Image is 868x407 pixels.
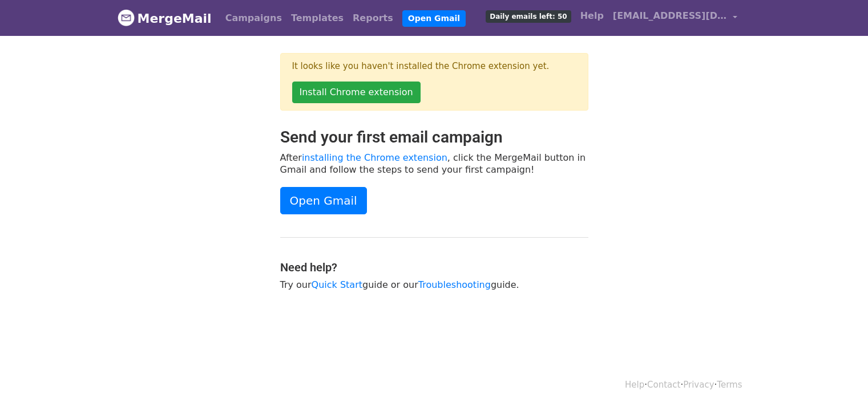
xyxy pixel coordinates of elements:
a: Daily emails left: 50 [481,5,575,27]
a: Help [625,380,644,390]
a: Templates [286,7,348,30]
p: After , click the MergeMail button in Gmail and follow the steps to send your first campaign! [280,152,588,176]
span: [EMAIL_ADDRESS][DOMAIN_NAME] [613,9,727,23]
p: It looks like you haven't installed the Chrome extension yet. [292,60,576,72]
a: Campaigns [221,7,286,30]
a: Quick Start [312,279,362,290]
a: Install Chrome extension [292,82,421,103]
a: Open Gmail [402,10,466,27]
a: Privacy [683,380,714,390]
a: [EMAIL_ADDRESS][DOMAIN_NAME] [608,5,742,31]
a: Help [576,5,608,27]
h4: Need help? [280,261,588,274]
p: Try our guide or our guide. [280,279,588,291]
a: Terms [717,380,742,390]
img: MergeMail logo [118,9,135,26]
a: Contact [647,380,680,390]
h2: Send your first email campaign [280,128,588,147]
span: Daily emails left: 50 [486,10,571,23]
a: Reports [348,7,398,30]
a: Troubleshooting [418,279,491,290]
a: installing the Chrome extension [302,152,447,163]
a: MergeMail [118,6,212,30]
a: Open Gmail [280,187,367,214]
